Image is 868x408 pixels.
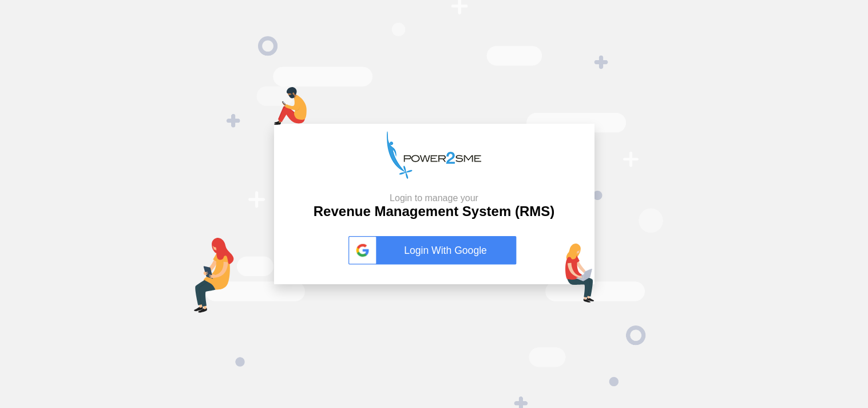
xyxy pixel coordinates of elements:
[565,244,594,303] img: lap-login.png
[314,193,554,220] h2: Revenue Management System (RMS)
[194,238,234,313] img: tab-login.png
[345,224,524,277] button: Login With Google
[387,131,481,179] img: p2s_logo.png
[314,193,554,203] small: Login to manage your
[348,236,520,265] a: Login With Google
[274,87,307,125] img: mob-login.png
